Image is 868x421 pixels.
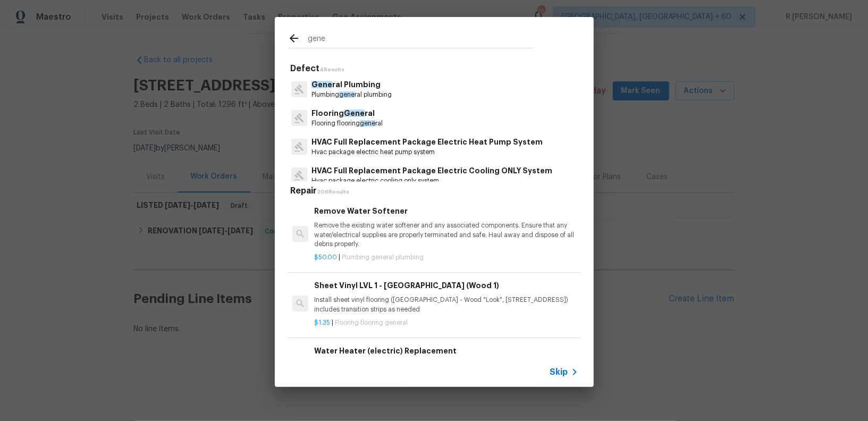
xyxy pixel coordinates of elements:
[314,221,578,248] p: Remove the existing water softener and any associated components. Ensure that any water/electrica...
[314,318,578,327] p: |
[314,205,578,217] h6: Remove Water Softener
[342,254,424,260] span: Plumbing general plumbing
[314,254,337,260] span: $50.00
[550,367,568,377] span: Skip
[311,79,392,90] p: ral Plumbing
[311,119,383,128] p: Flooring flooring ral
[360,120,375,127] span: gene
[311,81,332,88] span: Gene
[291,63,581,74] h5: Defect
[314,296,578,314] p: Install sheet vinyl flooring ([GEOGRAPHIC_DATA] - Wood "Look", [STREET_ADDRESS]) includes transit...
[314,253,578,262] p: |
[314,345,578,357] h6: Water Heater (electric) Replacement
[308,32,533,48] input: Search issues or repairs
[317,189,350,195] span: 206 Results
[311,90,392,99] p: Plumbing ral plumbing
[291,186,581,197] h5: Repair
[335,319,408,326] span: Flooring flooring general
[314,319,330,326] span: $1.35
[339,91,355,98] span: gene
[344,110,365,117] span: Gene
[314,280,578,291] h6: Sheet Vinyl LVL 1 - [GEOGRAPHIC_DATA] (Wood 1)
[320,67,345,72] span: 4 Results
[311,148,543,157] p: Hvac package electric heat pump system
[311,108,383,119] p: Flooring ral
[311,137,543,148] p: HVAC Full Replacement Package Electric Heat Pump System
[311,165,552,176] p: HVAC Full Replacement Package Electric Cooling ONLY System
[311,176,552,186] p: Hvac package electric cooling only system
